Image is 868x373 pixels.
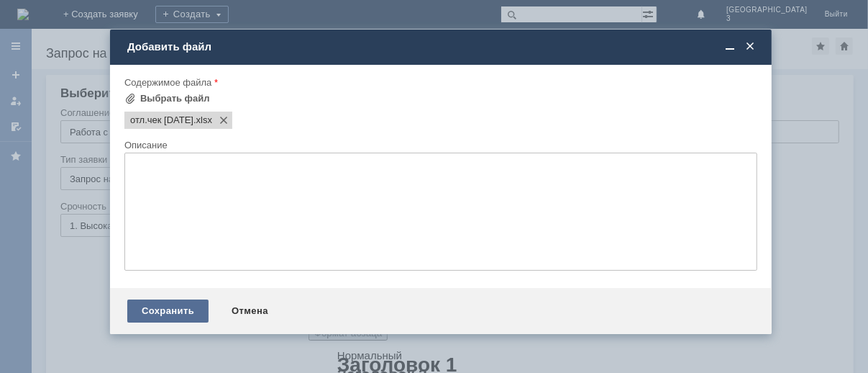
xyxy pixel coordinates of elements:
[6,6,210,29] div: Здравствуйте.Удалите пожалуйста отл.чек.Спасибо.
[743,40,757,53] span: Закрыть
[140,93,210,104] div: Выбрать файл
[130,114,193,126] span: отл.чек 07.10.25.xlsx
[723,40,737,53] span: Свернуть (Ctrl + M)
[124,78,754,87] div: Содержимое файла
[193,114,212,126] span: отл.чек 07.10.25.xlsx
[127,40,757,53] div: Добавить файл
[124,140,754,150] div: Описание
